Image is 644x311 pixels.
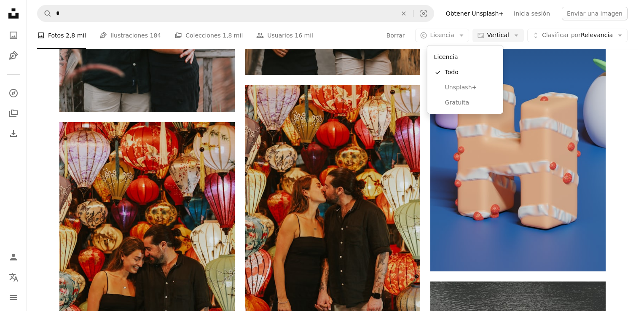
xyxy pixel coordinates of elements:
button: Licencia [415,29,469,42]
div: Licencia [431,49,500,65]
div: Licencia [427,46,503,114]
span: Todo [445,68,496,77]
span: Gratuita [445,99,496,107]
span: Licencia [430,32,454,38]
span: Unsplash+ [445,83,496,92]
button: Vertical [472,29,524,42]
